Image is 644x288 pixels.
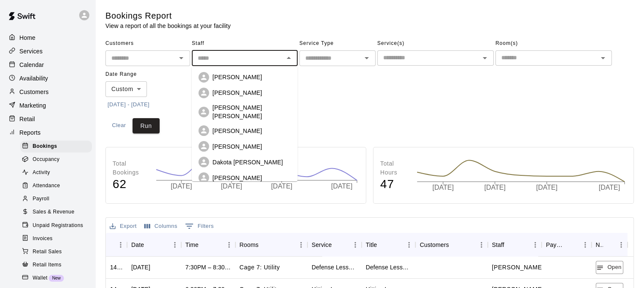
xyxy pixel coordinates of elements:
span: Bookings [33,142,57,151]
button: Menu [579,238,591,251]
div: Service [307,233,362,257]
div: Customers [415,233,487,257]
p: [PERSON_NAME] [213,174,262,182]
button: Menu [349,238,362,251]
div: Title [366,233,377,257]
p: Customers [19,88,49,96]
a: Customers [7,86,88,98]
button: Export [108,220,139,233]
button: Sort [110,239,122,251]
tspan: [DATE] [484,184,506,191]
a: Sales & Revenue [20,206,95,219]
a: Calendar [7,58,88,71]
tspan: [DATE] [599,184,620,191]
a: Home [7,31,88,44]
button: Run [133,118,160,134]
button: Menu [529,238,542,251]
span: Retail Sales [33,248,62,256]
span: Room(s) [495,37,612,50]
div: Customers [420,233,449,257]
span: Retail Items [33,261,61,269]
button: Menu [295,238,307,251]
button: Open [175,52,187,64]
tspan: [DATE] [171,183,192,190]
div: Wed, Sep 17, 2025 [131,263,150,271]
button: Sort [504,239,516,251]
button: Menu [169,238,181,251]
div: Title [362,233,416,257]
p: Retail [19,115,35,123]
button: Show filters [183,219,216,233]
span: Wallet [33,274,47,282]
div: WalletNew [20,272,92,284]
div: Occupancy [20,154,92,166]
a: Payroll [20,193,95,206]
button: Clear [105,118,133,134]
p: [PERSON_NAME] [213,142,262,151]
div: Staff [488,233,542,257]
button: Menu [114,238,127,251]
button: Select columns [142,220,180,233]
div: Payroll [20,193,92,205]
button: Open [597,52,609,64]
button: Sort [332,239,344,251]
div: Defense Lesson [1 hour] [312,263,357,271]
button: [DATE] - [DATE] [105,98,152,111]
p: Cage 7: Utility [240,263,280,272]
div: Attendance [20,180,92,192]
button: Close [283,52,295,64]
button: Sort [567,239,579,251]
div: Sales & Revenue [20,206,92,218]
div: Unpaid Registrations [20,220,92,232]
button: Open [479,52,491,64]
button: Open [596,261,623,274]
div: Defense Lesson [1 hour] [366,263,412,271]
p: Marketing [19,101,46,110]
p: Dakota [PERSON_NAME] [213,158,283,166]
span: Payroll [33,195,49,203]
div: Activity [20,167,92,179]
span: Occupancy [33,155,60,164]
button: Sort [199,239,210,251]
button: Menu [475,238,488,251]
tspan: [DATE] [331,183,352,190]
div: 1434101 [110,263,123,271]
p: [PERSON_NAME] [PERSON_NAME] [213,103,291,120]
p: Availability [19,74,48,83]
div: Time [181,233,235,257]
tspan: [DATE] [536,184,557,191]
a: Bookings [20,140,95,153]
a: Invoices [20,232,95,245]
div: Retail Sales [20,246,92,258]
a: Activity [20,166,95,180]
a: Reports [7,126,88,139]
div: Payment [546,233,567,257]
h4: 47 [380,177,408,192]
div: Notes [591,233,627,257]
button: Sort [449,239,461,251]
a: Unpaid Registrations [20,219,95,232]
div: Retail Items [20,259,92,271]
h4: 62 [113,177,147,192]
span: Activity [33,169,50,177]
span: Unpaid Registrations [33,222,83,230]
p: Home [19,33,36,42]
div: Service [312,233,332,257]
div: Marketing [7,99,88,112]
div: ID [106,233,127,257]
span: Invoices [33,235,53,243]
a: Availability [7,72,88,85]
p: [PERSON_NAME] [213,89,262,97]
div: Invoices [20,233,92,245]
tspan: [DATE] [271,183,292,190]
div: Custom [105,81,147,97]
a: Occupancy [20,153,95,166]
div: Services [7,45,88,58]
p: [PERSON_NAME] [213,127,262,135]
div: Rooms [235,233,307,257]
p: Total Bookings [113,159,147,177]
